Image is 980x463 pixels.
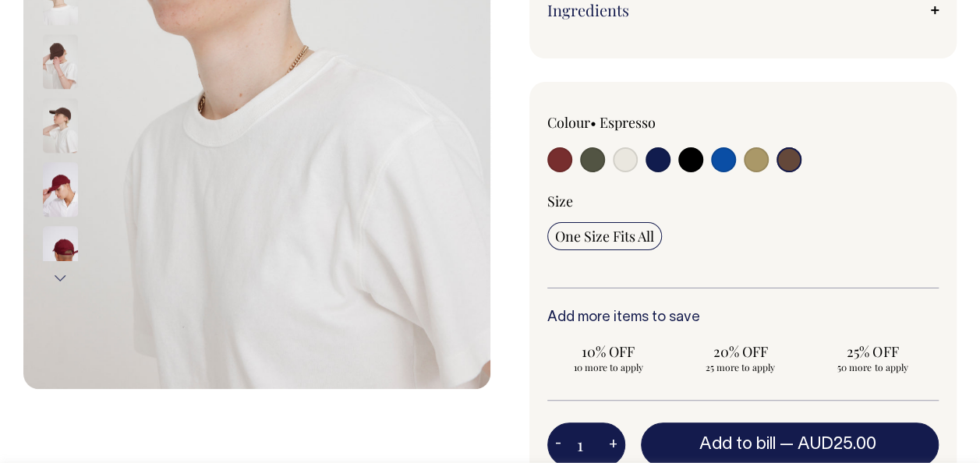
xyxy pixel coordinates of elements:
[819,342,925,361] span: 25% OFF
[43,34,78,89] img: espresso
[555,227,654,246] span: One Size Fits All
[819,361,925,373] span: 50 more to apply
[601,429,625,461] button: +
[679,338,801,378] input: 20% OFF 25 more to apply
[48,260,72,295] button: Next
[43,162,78,217] img: burgundy
[547,338,670,378] input: 10% OFF 10 more to apply
[43,98,78,153] img: espresso
[547,429,569,461] button: -
[555,361,662,373] span: 10 more to apply
[687,361,794,373] span: 25 more to apply
[811,338,933,378] input: 25% OFF 50 more to apply
[798,436,876,452] span: AUD25.00
[780,436,880,452] span: —
[699,436,776,452] span: Add to bill
[555,342,662,361] span: 10% OFF
[547,310,939,326] h6: Add more items to save
[547,192,939,210] div: Size
[600,113,656,132] label: Espresso
[547,113,704,132] div: Colour
[43,226,78,281] img: burgundy
[590,113,596,132] span: •
[687,342,794,361] span: 20% OFF
[547,222,662,250] input: One Size Fits All
[547,1,939,19] a: Ingredients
